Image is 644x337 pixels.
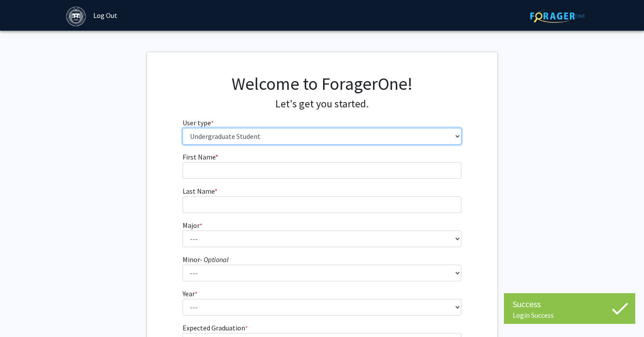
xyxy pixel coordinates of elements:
div: Success [513,298,626,311]
h1: Welcome to ForagerOne! [183,73,461,94]
img: Brandeis University Logo [66,7,86,26]
img: ForagerOne Logo [530,9,585,23]
i: - Optional [200,255,229,264]
label: User type [183,117,214,128]
label: Minor [183,254,229,265]
span: Last Name [183,187,215,195]
h4: Let's get you started. [183,98,461,110]
label: Year [183,288,197,299]
div: Login Success [513,311,626,319]
iframe: Chat [7,298,37,330]
label: Major [183,220,202,231]
label: Expected Graduation [183,323,248,333]
span: First Name [183,153,215,161]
